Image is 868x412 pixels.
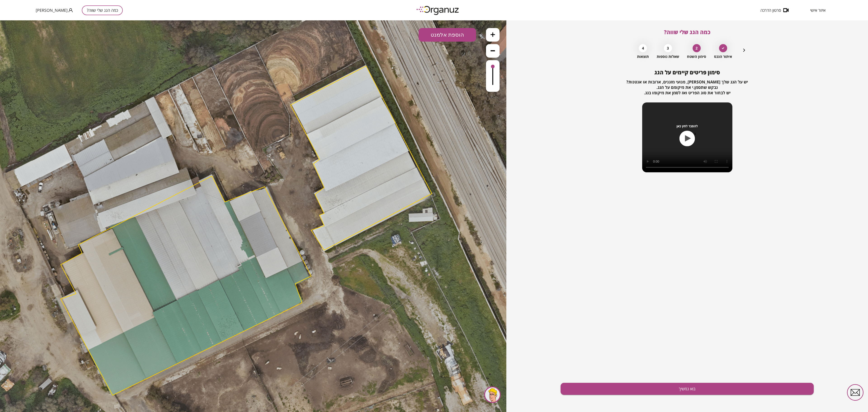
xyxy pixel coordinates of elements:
button: הוספת אלמנט [419,8,476,21]
span: סימון השטח [687,54,706,59]
button: בוא נמשיך [561,383,814,395]
span: איתור הנכס [714,54,732,59]
span: שאלות נוספות [657,54,679,59]
button: איזור אישי [803,8,832,12]
span: [PERSON_NAME] [36,8,68,12]
span: סרטון הדרכה [760,8,781,12]
button: סרטון הדרכה [754,8,795,12]
span: יש על הגג שלך [PERSON_NAME], מנועי מזגנים, ארובות או אנטנות? נבקש שתסמן.י את מיקומם על הגג. יש לב... [626,79,748,95]
span: כמה הגג שלי שווה? [664,28,710,36]
img: logo [413,4,463,17]
span: איזור אישי [810,8,826,12]
div: 4 [639,44,647,52]
span: תוצאות [637,54,649,59]
span: סימון פריטים קיימים על הגג [654,69,720,76]
button: כמה הגג שלי שווה? [82,5,123,15]
button: [PERSON_NAME] [36,7,73,13]
div: 2 [693,44,701,52]
div: 3 [664,44,672,52]
span: להסבר לחץ כאן [677,124,698,128]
